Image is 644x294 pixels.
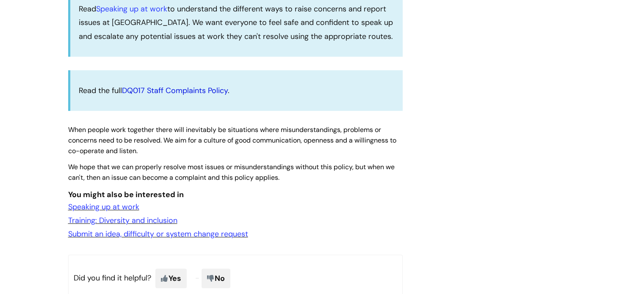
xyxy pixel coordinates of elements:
a: Submit an idea, difficulty or system change request [68,229,248,239]
p: Read the full . [79,84,394,97]
a: Speaking up at work [68,202,139,212]
span: You might also be interested in [68,190,184,200]
span: No [202,269,230,288]
a: DQ017 Staff Complaints Policy [122,85,228,96]
p: Read to understand the different ways to raise concerns and report issues at [GEOGRAPHIC_DATA]. W... [79,2,394,43]
a: Speaking up at work [96,4,167,14]
span: Yes [155,269,187,288]
a: Training: Diversity and inclusion [68,215,177,225]
span: When people work together there will inevitably be situations where misunderstandings, problems o... [68,125,396,155]
span: We hope that we can properly resolve most issues or misunderstandings without this policy, but wh... [68,162,395,182]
